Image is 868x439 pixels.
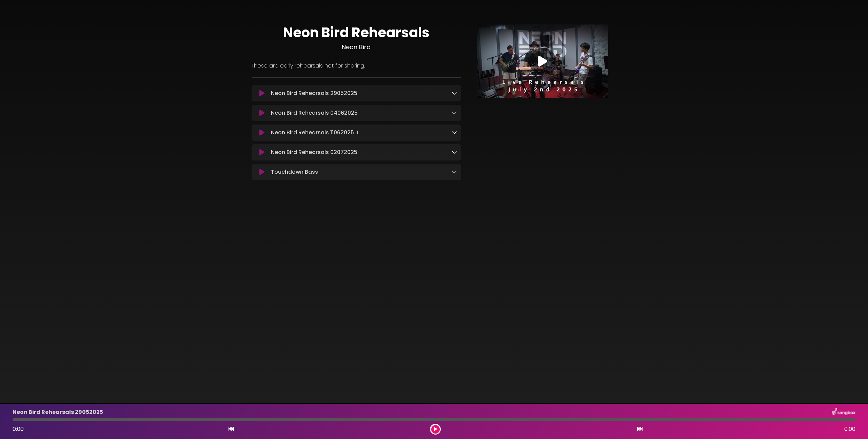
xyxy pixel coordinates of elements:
h3: Neon Bird [252,43,461,51]
h1: Neon Bird Rehearsals [252,24,461,41]
img: Video Thumbnail [477,24,608,98]
p: Neon Bird Rehearsals 29052025 [271,89,357,97]
p: Neon Bird Rehearsals 02072025 [271,148,357,156]
p: These are early rehearsals not for sharing. [252,62,461,70]
p: Neon Bird Rehearsals 11062025 II [271,129,358,137]
p: Neon Bird Rehearsals 04062025 [271,109,358,117]
p: Touchdown Bass [271,168,318,176]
